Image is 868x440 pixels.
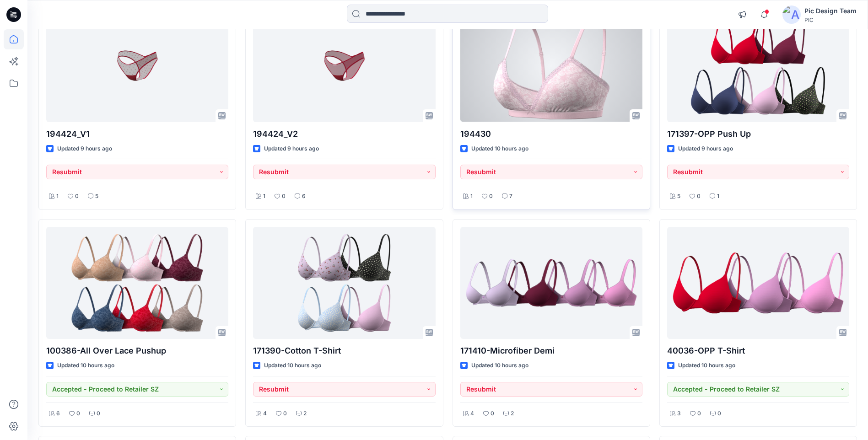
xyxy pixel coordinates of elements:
p: 5 [677,192,680,201]
p: 0 [97,409,100,419]
p: 7 [509,192,512,201]
p: Updated 10 hours ago [471,361,528,370]
p: 1 [470,192,473,201]
a: 100386-All Over Lace Pushup [46,227,228,339]
p: 0 [76,409,80,419]
p: 1 [263,192,265,201]
a: 194424_V1 [46,10,228,122]
p: 5 [95,192,98,201]
p: 194424_V1 [46,128,228,140]
div: PIC [804,16,857,23]
a: 171390-Cotton T-Shirt [253,227,435,339]
p: 0 [75,192,79,201]
a: 194430 [460,10,642,122]
a: 171410-Microfiber Demi [460,227,642,339]
img: avatar [782,5,801,24]
a: 40036-OPP T-Shirt [667,227,849,339]
p: 0 [491,409,494,419]
p: Updated 10 hours ago [57,361,114,370]
p: Updated 9 hours ago [57,144,112,154]
p: Updated 10 hours ago [471,144,528,154]
a: 194424_V2 [253,10,435,122]
p: 0 [697,409,701,419]
p: 0 [697,192,701,201]
a: 171397-OPP Push Up [667,10,849,122]
p: 194430 [460,128,642,140]
div: Pic Design Team [804,5,857,16]
p: 0 [717,409,721,419]
p: 1 [717,192,719,201]
p: 171410-Microfiber Demi [460,344,642,357]
p: 6 [56,409,60,419]
p: Updated 10 hours ago [264,361,321,370]
p: Updated 10 hours ago [678,361,735,370]
p: 171397-OPP Push Up [667,128,849,140]
p: Updated 9 hours ago [678,144,733,154]
p: 2 [303,409,307,419]
p: 1 [56,192,59,201]
p: 171390-Cotton T-Shirt [253,344,435,357]
p: 6 [302,192,306,201]
p: 0 [283,409,287,419]
p: 100386-All Over Lace Pushup [46,344,228,357]
p: 40036-OPP T-Shirt [667,344,849,357]
p: 2 [511,409,514,419]
p: 3 [677,409,681,419]
p: 4 [263,409,267,419]
p: 0 [282,192,286,201]
p: Updated 9 hours ago [264,144,319,154]
p: 0 [489,192,493,201]
p: 194424_V2 [253,128,435,140]
p: 4 [470,409,474,419]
